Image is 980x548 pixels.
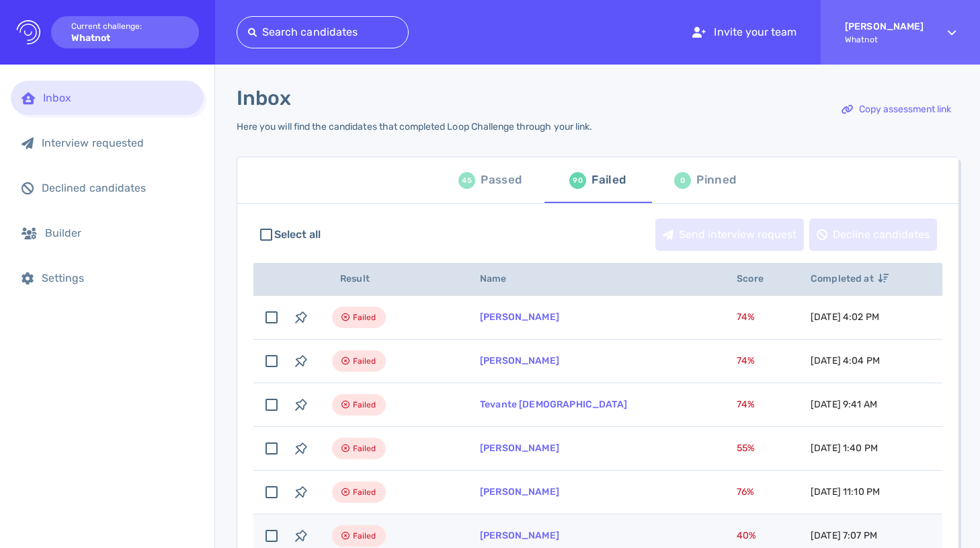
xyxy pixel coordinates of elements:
[737,399,755,410] span: 74 %
[834,93,958,126] button: Copy assessment link
[42,136,193,149] div: Interview requested
[316,263,464,296] th: Result
[737,355,755,366] span: 74 %
[480,273,522,284] span: Name
[737,486,754,498] span: 76 %
[737,442,755,454] span: 55 %
[42,272,193,284] div: Settings
[811,399,877,410] span: [DATE] 9:41 AM
[737,273,778,284] span: Score
[655,219,804,251] button: Send interview request
[810,219,936,250] div: Decline candidates
[237,86,291,110] h1: Inbox
[45,227,193,239] div: Builder
[274,227,321,243] span: Select all
[353,309,376,325] span: Failed
[809,219,937,251] button: Decline candidates
[737,530,756,541] span: 40 %
[591,170,626,190] div: Failed
[845,21,924,32] strong: [PERSON_NAME]
[353,353,376,369] span: Failed
[42,182,193,194] div: Declined candidates
[237,121,592,132] div: Here you will find the candidates that completed Loop Challenge through your link.
[353,440,376,457] span: Failed
[674,172,691,189] div: 0
[480,442,559,454] a: [PERSON_NAME]
[480,399,627,410] a: Tevante [DEMOGRAPHIC_DATA]
[353,528,376,544] span: Failed
[811,486,880,498] span: [DATE] 11:10 PM
[480,486,559,498] a: [PERSON_NAME]
[353,484,376,500] span: Failed
[737,311,755,323] span: 74 %
[845,35,924,44] span: Whatnot
[480,311,559,323] a: [PERSON_NAME]
[43,91,193,104] div: Inbox
[656,219,803,250] div: Send interview request
[353,397,376,413] span: Failed
[481,170,522,190] div: Passed
[835,94,958,125] div: Copy assessment link
[696,170,736,190] div: Pinned
[480,355,559,366] a: [PERSON_NAME]
[458,172,475,189] div: 45
[811,273,889,284] span: Completed at
[811,530,877,541] span: [DATE] 7:07 PM
[811,442,878,454] span: [DATE] 1:40 PM
[569,172,586,189] div: 90
[480,530,559,541] a: [PERSON_NAME]
[811,311,879,323] span: [DATE] 4:02 PM
[811,355,880,366] span: [DATE] 4:04 PM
